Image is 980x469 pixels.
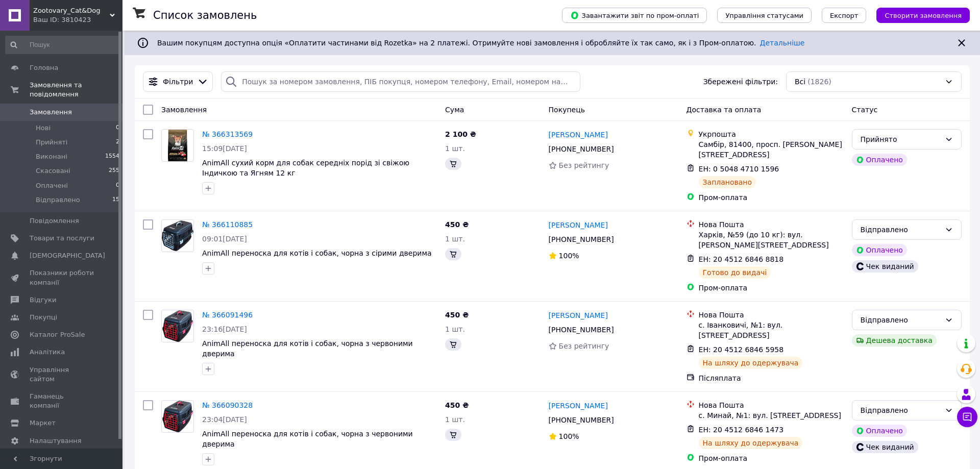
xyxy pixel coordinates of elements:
span: Покупець [549,106,585,114]
span: Повідомлення [30,216,79,226]
div: Чек виданий [852,441,918,453]
span: ЕН: 20 4512 6846 1473 [699,426,784,434]
span: Маркет [30,418,56,428]
span: Експорт [830,12,859,19]
span: Гаманець компанії [30,392,94,410]
span: ЕН: 20 4512 6846 8818 [699,255,784,263]
span: Замовлення [161,106,207,114]
span: Завантажити звіт по пром-оплаті [570,11,699,20]
div: Відправлено [861,224,941,235]
span: Головна [30,63,58,72]
div: Заплановано [699,176,756,188]
button: Чат з покупцем [957,407,977,427]
img: Фото товару [162,220,193,252]
span: Без рейтингу [559,342,609,350]
span: Доставка та оплата [687,106,762,114]
span: 255 [109,166,119,176]
span: Cума [445,106,464,114]
div: [PHONE_NUMBER] [547,323,616,337]
span: Аналітика [30,348,65,357]
span: 2 [116,138,119,147]
button: Створити замовлення [876,8,970,23]
span: 1554 [105,152,119,161]
span: Оплачені [36,181,68,190]
span: Виконані [36,152,67,161]
a: AnimAll переноска для котів і собак, чорна з сірими дверима [202,249,432,257]
span: Управління сайтом [30,365,94,384]
span: Zootovary_Cat&Dog [33,6,110,15]
a: [PERSON_NAME] [549,310,608,320]
span: Налаштування [30,436,82,446]
div: Нова Пошта [699,310,844,320]
span: 1 шт. [445,325,465,333]
span: 2 100 ₴ [445,130,476,138]
span: 23:04[DATE] [202,415,247,424]
span: Покупці [30,313,57,322]
span: Без рейтингу [559,161,609,169]
div: Післяплата [699,373,844,383]
span: 0 [116,181,119,190]
div: с. Минай, №1: вул. [STREET_ADDRESS] [699,410,844,421]
span: Відгуки [30,295,56,305]
div: с. Іванковичі, №1: вул. [STREET_ADDRESS] [699,320,844,340]
a: AnimAll переноска для котів і собак, чорна з червоними дверима [202,339,413,358]
img: Фото товару [162,401,193,432]
span: Нові [36,124,51,133]
div: Харків, №59 (до 10 кг): вул. [PERSON_NAME][STREET_ADDRESS] [699,230,844,250]
a: Фото товару [161,129,194,162]
div: Ваш ID: 3810423 [33,15,122,24]
div: Нова Пошта [699,219,844,230]
a: AnimAll сухий корм для собак середніх порід зі свіжою Індичкою та Ягням 12 кг [202,159,409,177]
div: Відправлено [861,405,941,416]
button: Завантажити звіт по пром-оплаті [562,8,707,23]
div: Оплачено [852,244,907,256]
div: Відправлено [861,314,941,326]
span: 1 шт. [445,415,465,424]
a: AnimAll переноска для котів і собак, чорна з червоними дверима [202,430,413,448]
div: На шляху до одержувача [699,437,803,449]
div: Самбір, 81400, просп. [PERSON_NAME][STREET_ADDRESS] [699,139,844,160]
span: 15 [112,195,119,205]
span: (1826) [807,78,831,86]
img: Фото товару [162,310,193,342]
span: 0 [116,124,119,133]
span: [DEMOGRAPHIC_DATA] [30,251,105,260]
span: Каталог ProSale [30,330,85,339]
span: Вашим покупцям доступна опція «Оплатити частинами від Rozetka» на 2 платежі. Отримуйте нові замов... [157,39,804,47]
a: № 366091496 [202,311,253,319]
button: Управління статусами [717,8,812,23]
div: [PHONE_NUMBER] [547,413,616,427]
span: 09:01[DATE] [202,235,247,243]
button: Експорт [822,8,867,23]
a: [PERSON_NAME] [549,220,608,230]
span: ЕН: 20 4512 6846 5958 [699,345,784,354]
a: [PERSON_NAME] [549,401,608,411]
span: Збережені фільтри: [703,77,778,87]
img: Фото товару [168,130,187,161]
span: 15:09[DATE] [202,144,247,153]
span: Замовлення [30,108,72,117]
h1: Список замовлень [153,9,257,21]
span: Всі [795,77,805,87]
div: На шляху до одержувача [699,357,803,369]
a: Детальніше [760,39,805,47]
div: Чек виданий [852,260,918,273]
div: Пром-оплата [699,283,844,293]
span: 100% [559,252,579,260]
span: Статус [852,106,878,114]
span: 100% [559,432,579,440]
span: 450 ₴ [445,401,469,409]
span: 450 ₴ [445,311,469,319]
div: Укрпошта [699,129,844,139]
input: Пошук [5,36,120,54]
div: Оплачено [852,154,907,166]
div: Дешева доставка [852,334,937,347]
span: Фільтри [163,77,193,87]
span: Товари та послуги [30,234,94,243]
span: ЕН: 0 5048 4710 1596 [699,165,779,173]
a: № 366090328 [202,401,253,409]
a: № 366110885 [202,220,253,229]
